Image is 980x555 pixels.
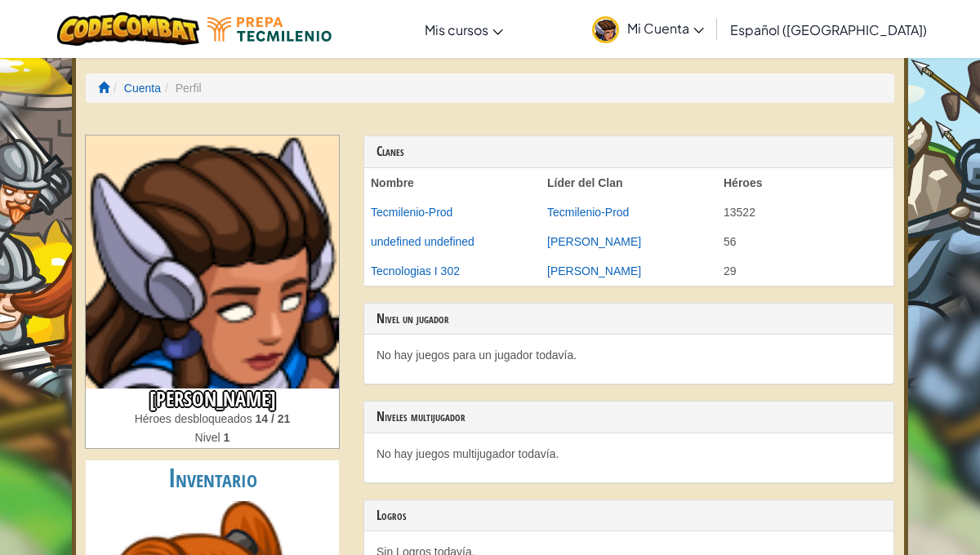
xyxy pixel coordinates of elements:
td: 13522 [717,198,893,227]
h2: Inventario [86,460,339,497]
th: Líder del Clan [541,168,717,198]
a: Tecnologias I 302 [371,264,460,277]
a: Español ([GEOGRAPHIC_DATA]) [722,7,935,51]
a: Tecmilenio-Prod [547,206,629,219]
strong: 1 [224,431,230,444]
span: Héroes desbloqueados [135,412,256,425]
img: CodeCombat logo [57,12,200,46]
li: Perfil [161,80,202,96]
p: No hay juegos multijugador todavía. [376,446,881,462]
span: Mis cursos [425,21,488,38]
a: Cuenta [124,82,161,95]
span: Mi Cuenta [627,20,704,37]
strong: 14 / 21 [256,412,291,425]
a: [PERSON_NAME] [547,264,641,277]
a: Tecmilenio-Prod [371,206,452,219]
a: Mis cursos [416,7,511,51]
span: Nivel [195,431,224,444]
span: Español ([GEOGRAPHIC_DATA]) [730,21,927,38]
img: Tecmilenio logo [207,17,332,42]
a: undefined undefined [371,235,474,248]
td: 56 [717,227,893,256]
a: Mi Cuenta [584,3,712,55]
td: 29 [717,256,893,286]
h3: Clanes [376,144,881,159]
th: Héroes [717,168,893,198]
a: [PERSON_NAME] [547,235,641,248]
h3: [PERSON_NAME] [86,388,339,411]
p: No hay juegos para un jugador todavía. [376,347,881,363]
h3: Logros [376,508,881,523]
h3: Niveles multijugador [376,410,881,424]
h3: Nivel un jugador [376,312,881,326]
img: avatar [592,16,619,43]
th: Nombre [364,168,541,198]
